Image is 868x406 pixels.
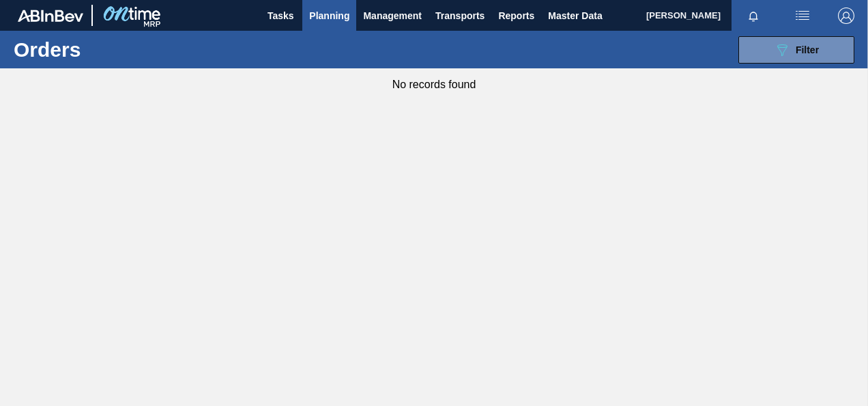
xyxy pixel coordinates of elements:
[738,36,854,64] button: Filter
[18,10,83,22] img: TNhmsLtSVTkK8tSr43FrP2fwEKptu5GPRR3wAAAABJRU5ErkJggg==
[548,8,602,24] span: Master Data
[265,8,295,24] span: Tasks
[435,8,484,24] span: Transports
[794,8,811,24] img: userActions
[309,8,349,24] span: Planning
[838,8,854,24] img: Logout
[796,44,819,55] span: Filter
[732,6,775,25] button: Notifications
[14,42,202,57] h1: Orders
[363,8,422,24] span: Management
[498,8,534,24] span: Reports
